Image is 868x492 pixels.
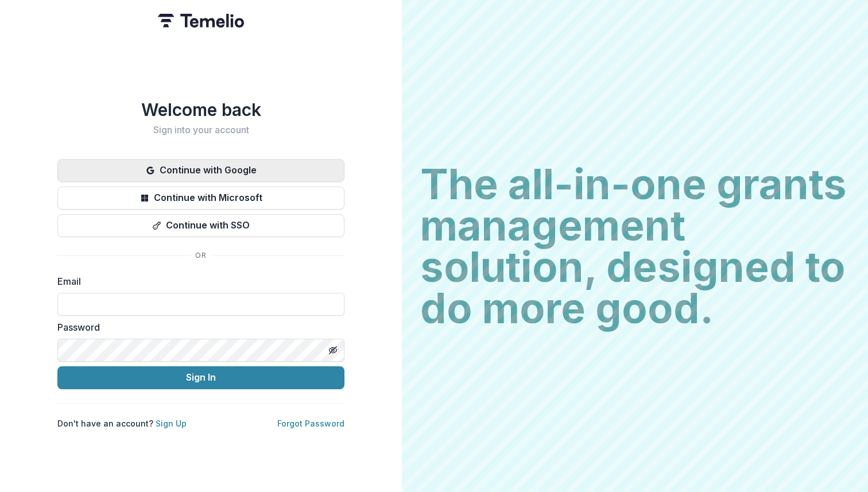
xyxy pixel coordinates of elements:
[57,366,344,389] button: Sign In
[57,187,344,210] button: Continue with Microsoft
[57,214,344,237] button: Continue with SSO
[57,125,344,135] h2: Sign into your account
[57,159,344,182] button: Continue with Google
[57,320,338,334] label: Password
[158,14,244,28] img: Temelio
[156,419,187,428] a: Sign Up
[57,417,187,429] p: Don't have an account?
[324,341,342,359] button: Toggle password visibility
[57,274,338,288] label: Email
[57,99,344,120] h1: Welcome back
[277,419,344,428] a: Forgot Password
